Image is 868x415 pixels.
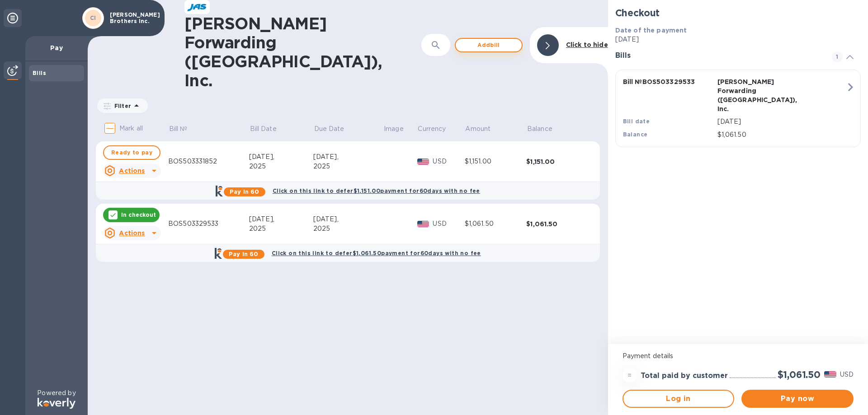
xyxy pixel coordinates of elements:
[623,390,735,408] button: Log in
[832,51,843,62] span: 1
[417,221,429,227] img: USD
[229,251,258,257] b: Pay in 60
[615,51,821,60] h3: Bills
[631,393,726,404] span: Log in
[119,124,143,133] p: Mark all
[615,27,687,34] b: Date of the payment
[615,7,861,19] h2: Checkout
[623,118,650,125] b: Bill date
[169,124,188,134] p: Bill №
[38,398,75,409] img: Logo
[33,43,80,52] p: Pay
[623,351,854,361] p: Payment details
[313,224,383,233] div: 2025
[103,145,160,160] button: Ready to pay
[250,124,277,134] p: Bill Date
[717,130,846,140] p: $1,061.50
[313,162,383,171] div: 2025
[110,12,155,24] p: [PERSON_NAME] Brothers Inc.
[433,157,464,166] p: USD
[566,41,608,48] b: Click to hide
[33,70,46,76] b: Bills
[433,219,464,228] p: USD
[623,131,648,138] b: Balance
[249,224,313,233] div: 2025
[184,14,397,90] h1: [PERSON_NAME] Forwarding ([GEOGRAPHIC_DATA]), Inc.
[168,219,249,228] div: BOS503329533
[249,162,313,171] div: 2025
[615,35,861,44] p: [DATE]
[623,77,714,86] p: Bill № BOS503329533
[526,219,588,228] div: $1,061.50
[465,124,491,134] p: Amount
[249,152,313,162] div: [DATE],
[121,211,156,219] p: In checkout
[314,124,344,134] p: Due Date
[717,77,808,113] p: [PERSON_NAME] Forwarding ([GEOGRAPHIC_DATA]), Inc.
[824,371,836,378] img: USD
[455,38,523,52] button: Addbill
[272,250,481,256] b: Click on this link to defer $1,061.50 payment for 60 days with no fee
[313,214,383,224] div: [DATE],
[741,390,854,408] button: Pay now
[527,124,552,134] p: Balance
[37,388,75,398] p: Powered by
[111,147,152,158] span: Ready to pay
[230,188,259,195] b: Pay in 60
[119,229,145,237] u: Actions
[465,124,502,134] span: Amount
[314,124,356,134] span: Due Date
[417,159,429,165] img: USD
[465,219,527,228] div: $1,061.50
[90,14,96,21] b: CI
[169,124,199,134] span: Bill №
[749,393,846,404] span: Pay now
[623,368,637,382] div: =
[465,157,527,166] div: $1,151.00
[418,124,446,134] p: Currency
[250,124,288,134] span: Bill Date
[273,187,480,194] b: Click on this link to defer $1,151.00 payment for 60 days with no fee
[119,167,145,174] u: Actions
[527,124,564,134] span: Balance
[641,372,728,380] h3: Total paid by customer
[778,369,821,380] h2: $1,061.50
[463,40,514,51] span: Add bill
[384,124,404,134] p: Image
[111,102,131,110] p: Filter
[717,117,846,126] p: [DATE]
[526,157,588,166] div: $1,151.00
[615,70,861,147] button: Bill №BOS503329533[PERSON_NAME] Forwarding ([GEOGRAPHIC_DATA]), Inc.Bill date[DATE]Balance$1,061.50
[168,157,249,166] div: BOS503331852
[313,152,383,162] div: [DATE],
[249,214,313,224] div: [DATE],
[840,370,854,379] p: USD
